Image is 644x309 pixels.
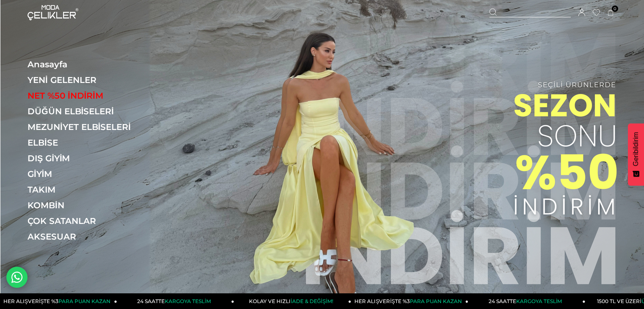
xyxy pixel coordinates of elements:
a: NET %50 İNDİRİM [28,91,144,101]
span: İADE & DEĞİŞİM! [290,298,333,304]
a: KOLAY VE HIZLIİADE & DEĞİŞİM! [234,293,351,309]
button: Geribildirim - Show survey [628,124,644,186]
a: DIŞ GİYİM [28,153,144,163]
a: KOMBİN [28,200,144,210]
span: KARGOYA TESLİM [516,298,562,304]
img: logo [28,5,78,20]
span: Geribildirim [632,132,640,166]
a: YENİ GELENLER [28,75,144,85]
a: HER ALIŞVERİŞTE %3PARA PUAN KAZAN [351,293,469,309]
span: KARGOYA TESLİM [165,298,210,304]
a: 24 SAATTEKARGOYA TESLİM [117,293,235,309]
a: Anasayfa [28,59,144,69]
span: PARA PUAN KAZAN [410,298,462,304]
span: 0 [612,6,618,12]
span: PARA PUAN KAZAN [58,298,111,304]
a: 0 [608,10,614,16]
a: MEZUNİYET ELBİSELERİ [28,122,144,132]
a: TAKIM [28,185,144,195]
a: GİYİM [28,169,144,179]
a: ÇOK SATANLAR [28,216,144,226]
a: DÜĞÜN ELBİSELERİ [28,106,144,116]
a: ELBİSE [28,138,144,148]
a: AKSESUAR [28,232,144,242]
a: 24 SAATTEKARGOYA TESLİM [468,293,586,309]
